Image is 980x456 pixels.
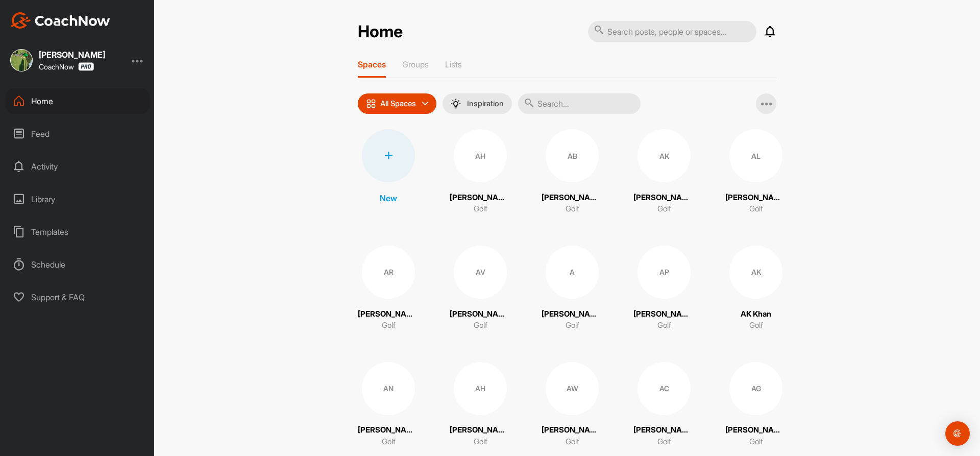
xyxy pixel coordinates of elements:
[39,62,94,71] div: CoachNow
[725,246,787,331] a: AKAK KhanGolf
[741,308,771,320] p: AK Khan
[518,93,641,114] input: Search...
[380,100,416,108] p: All Spaces
[450,192,511,204] p: [PERSON_NAME]
[542,362,603,448] a: AW[PERSON_NAME]Golf
[382,436,396,448] p: Golf
[657,320,671,331] p: Golf
[566,436,579,448] p: Golf
[445,59,462,69] p: Lists
[450,362,511,448] a: AH[PERSON_NAME]Golf
[362,362,415,415] div: AN
[566,320,579,331] p: Golf
[6,252,150,277] div: Schedule
[6,186,150,212] div: Library
[358,22,403,42] h2: Home
[450,308,511,320] p: [PERSON_NAME]
[542,424,603,436] p: [PERSON_NAME]
[474,436,487,448] p: Golf
[474,203,487,215] p: Golf
[380,192,397,204] p: New
[633,362,695,448] a: AC[PERSON_NAME]Golf
[6,121,150,147] div: Feed
[358,362,419,448] a: AN[PERSON_NAME]Golf
[454,246,507,299] div: AV
[6,154,150,179] div: Activity
[358,246,419,331] a: AR[PERSON_NAME]Golf
[638,246,691,299] div: AP
[725,129,787,215] a: AL[PERSON_NAME]Golf
[542,129,603,215] a: AB[PERSON_NAME]Golf
[729,129,782,182] div: AL
[78,62,94,71] img: CoachNow Pro
[633,308,695,320] p: [PERSON_NAME]
[542,192,603,204] p: [PERSON_NAME]
[588,21,756,42] input: Search posts, people or spaces...
[633,192,695,204] p: [PERSON_NAME]
[450,129,511,215] a: AH[PERSON_NAME]Golf
[358,424,419,436] p: [PERSON_NAME]
[450,424,511,436] p: [PERSON_NAME]
[546,129,599,182] div: AB
[749,436,763,448] p: Golf
[6,219,150,245] div: Templates
[546,246,599,299] div: A
[474,320,487,331] p: Golf
[749,320,763,331] p: Golf
[39,51,105,59] div: [PERSON_NAME]
[945,421,970,446] div: Open Intercom Messenger
[10,49,33,71] img: square_228852a94f163f7c9c4473a32320375d.jpg
[725,424,787,436] p: [PERSON_NAME]
[657,436,671,448] p: Golf
[729,362,782,415] div: AG
[358,308,419,320] p: [PERSON_NAME]
[450,246,511,331] a: AV[PERSON_NAME]Golf
[454,129,507,182] div: AH
[546,362,599,415] div: AW
[467,100,504,108] p: Inspiration
[542,308,603,320] p: [PERSON_NAME]
[657,203,671,215] p: Golf
[366,99,376,109] img: icon
[633,424,695,436] p: [PERSON_NAME]
[729,246,782,299] div: AK
[6,284,150,310] div: Support & FAQ
[402,59,429,69] p: Groups
[454,362,507,415] div: AH
[542,246,603,331] a: A[PERSON_NAME]Golf
[749,203,763,215] p: Golf
[358,59,386,69] p: Spaces
[633,246,695,331] a: AP[PERSON_NAME]Golf
[638,362,691,415] div: AC
[725,192,787,204] p: [PERSON_NAME]
[638,129,691,182] div: AK
[725,362,787,448] a: AG[PERSON_NAME]Golf
[10,12,110,29] img: CoachNow
[362,246,415,299] div: AR
[6,88,150,114] div: Home
[633,129,695,215] a: AK[PERSON_NAME]Golf
[451,99,461,109] img: menuIcon
[566,203,579,215] p: Golf
[382,320,396,331] p: Golf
